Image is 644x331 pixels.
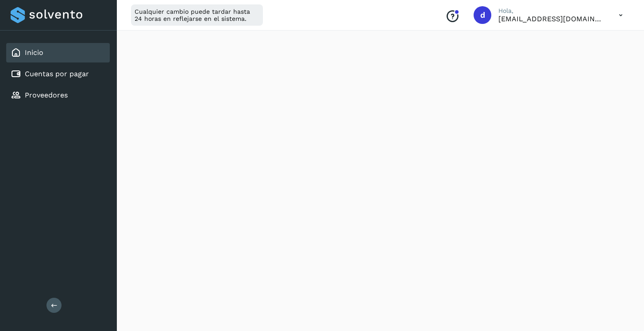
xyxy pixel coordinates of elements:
a: Inicio [25,48,43,57]
p: Hola, [498,7,605,15]
a: Cuentas por pagar [25,70,89,78]
a: Proveedores [25,91,68,99]
div: Proveedores [6,86,110,105]
div: Cualquier cambio puede tardar hasta 24 horas en reflejarse en el sistema. [131,4,263,26]
div: Cuentas por pagar [6,64,110,84]
p: diego@cubbo.com [498,15,605,23]
div: Inicio [6,43,110,62]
